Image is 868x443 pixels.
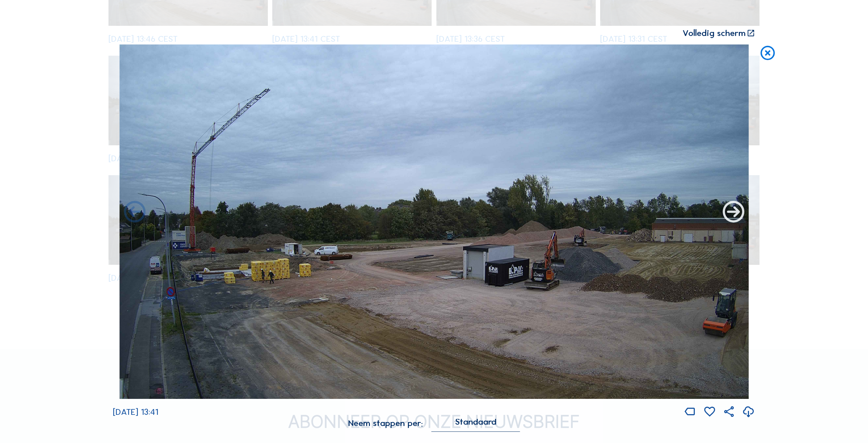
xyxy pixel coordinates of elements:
img: Image [119,44,749,399]
i: Back [721,200,746,226]
i: Forward [122,200,147,226]
span: [DATE] 13:41 [113,407,158,417]
div: Neem stappen per: [348,419,423,427]
div: Standaard [431,419,520,432]
div: Volledig scherm [683,29,746,38]
div: Standaard [455,419,496,425]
